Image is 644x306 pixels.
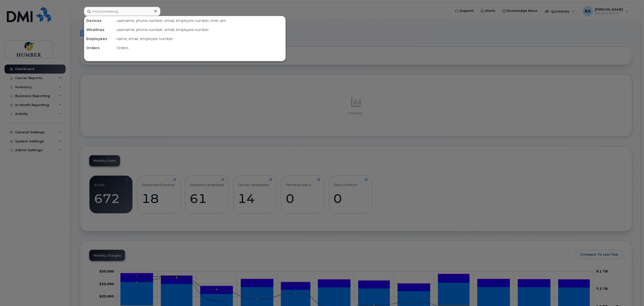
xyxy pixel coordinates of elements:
[84,16,114,25] div: Devices
[84,43,114,52] div: Orders
[114,25,285,34] div: username, phone number, email, employee number
[84,25,114,34] div: Wirelines
[114,34,285,43] div: name, email, employee number
[84,34,114,43] div: Employees
[114,16,285,25] div: username, phone number, email, employee number, imei, sim
[114,43,285,52] div: Orders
